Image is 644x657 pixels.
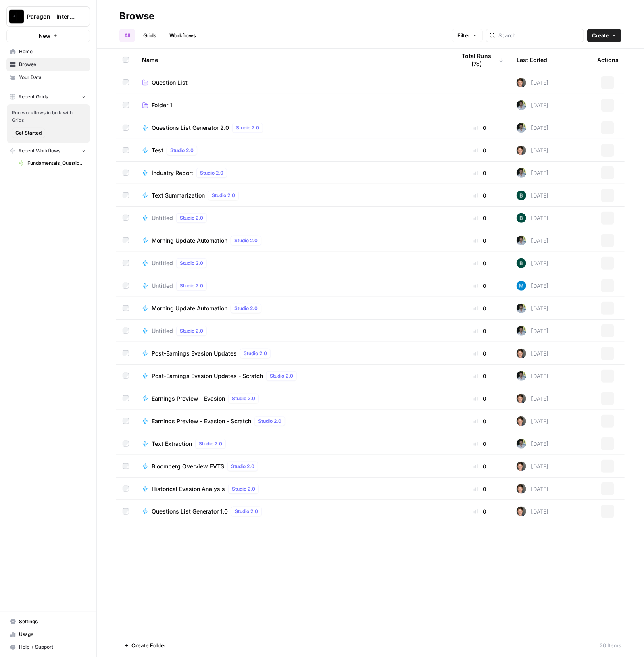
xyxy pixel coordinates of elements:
span: Untitled [152,214,173,222]
a: Question List [142,79,443,87]
div: 0 [456,146,504,154]
a: UntitledStudio 2.0 [142,213,443,223]
img: gzw0xrzbu4v14xxhgg72x2dyvnw7 [517,371,526,381]
div: [DATE] [517,416,548,426]
img: Paragon - Internal Usage Logo [9,9,24,24]
span: Your Data [19,74,86,81]
a: TestStudio 2.0 [142,146,443,155]
span: Get Started [15,129,42,137]
img: gzw0xrzbu4v14xxhgg72x2dyvnw7 [517,304,526,313]
div: Browse [119,10,154,23]
div: 0 [456,349,504,358]
a: Fundamentals_Question List [15,157,90,170]
span: Morning Update Automation [152,304,227,312]
div: 0 [456,282,504,290]
span: Studio 2.0 [170,147,194,154]
button: Create [587,29,621,42]
div: [DATE] [517,78,548,87]
a: Text ExtractionStudio 2.0 [142,439,443,449]
div: Last Edited [517,49,547,71]
a: Post-Earnings Evasion Updates - ScratchStudio 2.0 [142,371,443,381]
span: Create [592,31,609,40]
a: Questions List Generator 2.0Studio 2.0 [142,123,443,133]
span: Historical Evasion Analysis [152,485,225,493]
div: [DATE] [517,507,548,516]
div: 0 [456,417,504,425]
input: Search [498,31,580,40]
img: qw00ik6ez51o8uf7vgx83yxyzow9 [517,78,526,87]
span: Post-Earnings Evasion Updates [152,349,237,358]
div: [DATE] [517,146,548,155]
span: Morning Update Automation [152,237,227,245]
a: Usage [6,628,90,641]
a: Bloomberg Overview EVTSStudio 2.0 [142,462,443,471]
div: [DATE] [517,326,548,336]
span: Studio 2.0 [231,463,254,470]
a: Settings [6,615,90,628]
span: Studio 2.0 [200,169,223,177]
span: New [39,32,50,40]
div: [DATE] [517,236,548,245]
img: qw00ik6ez51o8uf7vgx83yxyzow9 [517,507,526,516]
span: Settings [19,618,86,625]
div: [DATE] [517,484,548,494]
img: c0rfybo51k26pugaisgq14w9tpxb [517,258,526,268]
span: Recent Grids [19,93,48,100]
span: Questions List Generator 1.0 [152,507,228,516]
span: Studio 2.0 [258,418,281,425]
button: Get Started [12,128,45,138]
div: [DATE] [517,281,548,291]
span: Studio 2.0 [232,395,255,402]
img: qw00ik6ez51o8uf7vgx83yxyzow9 [517,484,526,494]
div: [DATE] [517,394,548,403]
span: Run workflows in bulk with Grids [12,109,85,124]
span: Studio 2.0 [232,485,255,493]
div: 0 [456,214,504,222]
div: [DATE] [517,123,548,133]
span: Help + Support [19,644,86,651]
a: UntitledStudio 2.0 [142,326,443,336]
span: Folder 1 [152,101,172,109]
span: Create Folder [131,642,166,650]
span: Studio 2.0 [236,124,259,131]
div: [DATE] [517,168,548,178]
span: Studio 2.0 [234,237,258,244]
img: gzw0xrzbu4v14xxhgg72x2dyvnw7 [517,168,526,178]
img: qw00ik6ez51o8uf7vgx83yxyzow9 [517,416,526,426]
span: Studio 2.0 [270,372,293,380]
div: [DATE] [517,191,548,200]
span: Untitled [152,259,173,267]
div: Actions [597,49,619,71]
img: konibmub03x0hqp2fy8ehikfjcod [517,281,526,291]
div: [DATE] [517,439,548,449]
a: Questions List Generator 1.0Studio 2.0 [142,507,443,516]
span: Earnings Preview - Evasion [152,395,225,403]
a: Grids [138,29,161,42]
span: Studio 2.0 [180,260,203,267]
a: Folder 1 [142,101,443,109]
span: Studio 2.0 [199,440,222,447]
button: Help + Support [6,641,90,654]
img: qw00ik6ez51o8uf7vgx83yxyzow9 [517,394,526,403]
span: Untitled [152,327,173,335]
span: Bloomberg Overview EVTS [152,462,224,470]
a: Home [6,45,90,58]
span: Studio 2.0 [235,508,258,515]
button: Create Folder [119,639,171,652]
div: 0 [456,191,504,200]
img: gzw0xrzbu4v14xxhgg72x2dyvnw7 [517,439,526,449]
a: Earnings Preview - Evasion - ScratchStudio 2.0 [142,416,443,426]
img: qw00ik6ez51o8uf7vgx83yxyzow9 [517,146,526,155]
a: Text SummarizationStudio 2.0 [142,191,443,200]
div: 0 [456,259,504,267]
span: Text Extraction [152,440,192,448]
a: Industry ReportStudio 2.0 [142,168,443,178]
a: Morning Update AutomationStudio 2.0 [142,236,443,245]
div: 0 [456,327,504,335]
img: gzw0xrzbu4v14xxhgg72x2dyvnw7 [517,326,526,336]
span: Home [19,48,86,55]
span: Fundamentals_Question List [27,160,86,167]
div: 0 [456,372,504,380]
div: [DATE] [517,349,548,358]
div: Name [142,49,443,71]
